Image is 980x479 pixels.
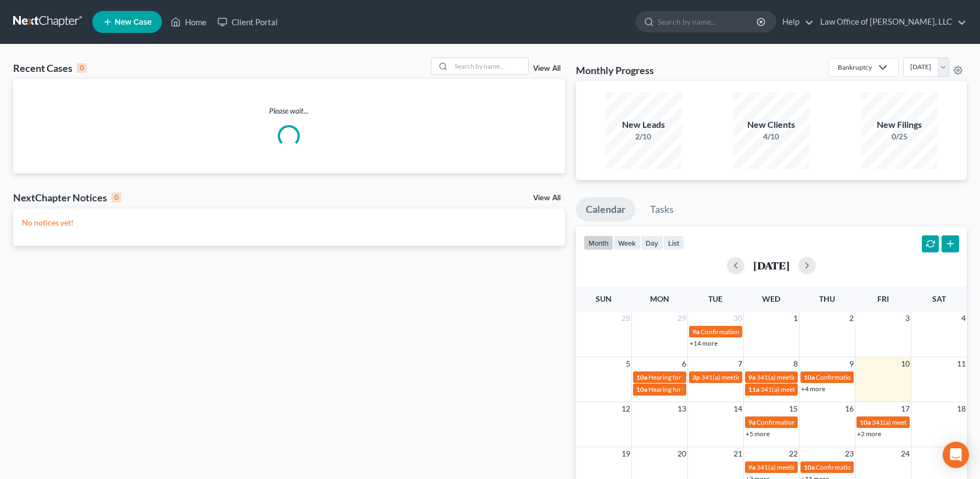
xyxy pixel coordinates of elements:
[815,12,966,32] a: Law Office of [PERSON_NAME], LLC
[533,65,561,72] a: View All
[872,418,978,426] span: 341(a) meeting for [PERSON_NAME]
[733,119,810,131] div: New Clients
[676,402,687,415] span: 13
[613,235,641,250] button: week
[753,260,789,271] h2: [DATE]
[804,373,815,381] span: 10a
[900,357,911,370] span: 10
[960,312,967,325] span: 4
[13,191,121,204] div: NextChapter Notices
[904,312,911,325] span: 3
[788,447,799,460] span: 22
[625,357,631,370] span: 5
[681,357,687,370] span: 6
[956,357,967,370] span: 11
[746,430,770,438] a: +5 more
[733,131,810,142] div: 4/10
[165,12,212,32] a: Home
[762,294,780,303] span: Wed
[605,119,682,131] div: New Leads
[212,12,283,32] a: Client Portal
[844,447,855,460] span: 23
[932,294,946,303] span: Sat
[748,418,755,426] span: 9a
[690,339,718,347] a: +14 more
[692,373,700,381] span: 3p
[77,63,87,73] div: 0
[676,447,687,460] span: 20
[676,312,687,325] span: 29
[816,463,940,471] span: Confirmation hearing for [PERSON_NAME]
[584,235,613,250] button: month
[451,58,528,74] input: Search by name...
[701,328,883,336] span: Confirmation hearing for [PERSON_NAME] & [PERSON_NAME]
[636,373,647,381] span: 10a
[848,312,855,325] span: 2
[620,312,631,325] span: 28
[777,12,814,32] a: Help
[757,463,863,471] span: 341(a) meeting for [PERSON_NAME]
[533,194,561,202] a: View All
[801,385,825,393] a: +4 more
[658,12,758,32] input: Search by name...
[605,131,682,142] div: 2/10
[732,402,743,415] span: 14
[708,294,723,303] span: Tue
[900,402,911,415] span: 17
[640,198,684,222] a: Tasks
[641,235,663,250] button: day
[857,430,881,438] a: +2 more
[838,63,872,72] div: Bankruptcy
[701,373,807,381] span: 341(a) meeting for [PERSON_NAME]
[861,119,938,131] div: New Filings
[788,402,799,415] span: 15
[596,294,612,303] span: Sun
[636,385,647,393] span: 10a
[620,402,631,415] span: 12
[650,294,669,303] span: Mon
[648,385,734,393] span: Hearing for [PERSON_NAME]
[576,64,654,77] h3: Monthly Progress
[877,294,889,303] span: Fri
[804,463,815,471] span: 10a
[860,418,871,426] span: 10a
[757,418,881,426] span: Confirmation hearing for [PERSON_NAME]
[648,373,734,381] span: Hearing for [PERSON_NAME]
[760,385,866,393] span: 341(a) meeting for [PERSON_NAME]
[111,193,121,202] div: 0
[844,402,855,415] span: 16
[956,402,967,415] span: 18
[732,447,743,460] span: 21
[13,61,87,75] div: Recent Cases
[692,328,699,336] span: 9a
[748,463,755,471] span: 9a
[748,385,759,393] span: 11a
[22,217,556,228] p: No notices yet!
[576,198,635,222] a: Calendar
[13,105,565,116] p: Please wait...
[620,447,631,460] span: 19
[732,312,743,325] span: 30
[819,294,835,303] span: Thu
[115,18,152,26] span: New Case
[943,442,969,468] div: Open Intercom Messenger
[748,373,755,381] span: 9a
[663,235,684,250] button: list
[900,447,911,460] span: 24
[861,131,938,142] div: 0/25
[757,373,863,381] span: 341(a) meeting for [PERSON_NAME]
[792,312,799,325] span: 1
[792,357,799,370] span: 8
[848,357,855,370] span: 9
[737,357,743,370] span: 7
